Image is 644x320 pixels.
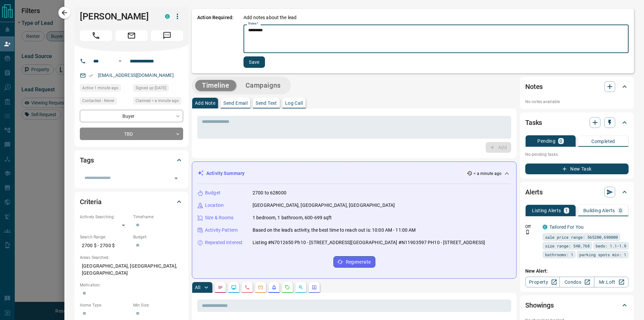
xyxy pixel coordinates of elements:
[559,277,594,287] a: Condos
[525,184,629,200] div: Alerts
[116,57,124,65] button: Open
[80,302,130,308] p: Home Type:
[596,242,626,249] span: beds: 1.1-1.9
[545,242,590,249] span: size range: 540,768
[537,139,555,143] p: Pending
[525,187,543,197] h2: Alerts
[583,208,615,213] p: Building Alerts
[474,171,501,177] p: < a minute ago
[532,208,561,213] p: Listing Alerts
[205,189,220,196] p: Budget
[80,194,183,210] div: Criteria
[80,30,112,41] span: Call
[198,167,511,180] div: Activity Summary< a minute ago
[253,227,416,234] p: Based on the lead's activity, the best time to reach out is: 10:00 AM - 11:00 AM
[133,302,183,308] p: Min Size:
[82,85,118,91] span: Active 1 minute ago
[549,224,584,230] a: Tailored For You
[136,97,179,104] span: Claimed < a minute ago
[80,214,130,220] p: Actively Searching:
[298,285,304,290] svg: Opportunities
[258,285,263,290] svg: Emails
[525,277,560,287] a: Property
[253,189,286,196] p: 2700 to 628000
[253,239,485,246] p: Listing #N7012650 Ph10 - [STREET_ADDRESS][GEOGRAPHIC_DATA] #N11903597 PH10 - [STREET_ADDRESS]
[525,268,629,275] p: New Alert:
[171,174,181,183] button: Open
[136,85,166,91] span: Signed up [DATE]
[231,285,236,290] svg: Lead Browsing Activity
[195,285,200,290] p: All
[115,30,148,41] span: Email
[559,139,562,143] p: 0
[133,214,183,220] p: Timeframe:
[244,14,297,21] p: Add notes about the lead
[245,285,250,290] svg: Calls
[525,230,530,234] svg: Push Notification Only
[525,224,539,230] p: Off
[133,234,183,240] p: Budget:
[197,14,233,68] p: Action Required:
[165,14,170,19] div: condos.ca
[525,164,629,174] button: New Task
[205,202,224,209] p: Location
[205,214,234,221] p: Size & Rooms
[133,97,183,106] div: Mon Aug 18 2025
[195,101,215,105] p: Add Note
[525,300,554,311] h2: Showings
[151,30,183,41] span: Message
[239,80,287,91] button: Campaigns
[80,282,183,288] p: Motivation:
[195,80,236,91] button: Timeline
[545,234,618,240] span: sale price range: 565200,690800
[206,170,245,177] p: Activity Summary
[525,115,629,131] div: Tasks
[80,196,102,207] h2: Criteria
[80,255,183,261] p: Areas Searched:
[218,285,223,290] svg: Notes
[591,139,615,144] p: Completed
[80,84,130,94] div: Mon Aug 18 2025
[133,84,183,94] div: Mon Jul 08 2024
[545,251,573,258] span: bathrooms: 1
[285,285,290,290] svg: Requests
[525,79,629,95] div: Notes
[89,73,93,78] svg: Email Verified
[205,239,243,246] p: Repeated Interest
[271,285,277,290] svg: Listing Alerts
[543,225,547,229] div: condos.ca
[80,11,155,22] h1: [PERSON_NAME]
[525,149,629,159] p: No pending tasks
[525,117,542,128] h2: Tasks
[525,297,629,313] div: Showings
[248,21,258,26] label: Notes
[253,214,332,221] p: 1 bedroom, 1 bathroom, 600-699 sqft
[525,99,629,105] p: No notes available
[253,202,395,209] p: [GEOGRAPHIC_DATA], [GEOGRAPHIC_DATA], [GEOGRAPHIC_DATA]
[565,208,568,213] p: 1
[98,73,174,78] a: [EMAIL_ADDRESS][DOMAIN_NAME]
[80,128,183,140] div: TBD
[312,285,317,290] svg: Agent Actions
[80,110,183,122] div: Buyer
[579,251,626,258] span: parking spots min: 1
[80,261,183,279] p: [GEOGRAPHIC_DATA], [GEOGRAPHIC_DATA], [GEOGRAPHIC_DATA]
[285,101,303,105] p: Log Call
[80,152,183,168] div: Tags
[80,234,130,240] p: Search Range:
[619,208,622,213] p: 0
[256,101,277,105] p: Send Text
[333,256,375,268] button: Regenerate
[525,81,543,92] h2: Notes
[82,97,114,104] span: Contacted - Never
[80,155,94,166] h2: Tags
[80,240,130,251] p: 2700 $ - 2700 $
[205,227,238,234] p: Activity Pattern
[594,277,629,287] a: Mr.Loft
[223,101,248,105] p: Send Email
[244,56,265,68] button: Save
